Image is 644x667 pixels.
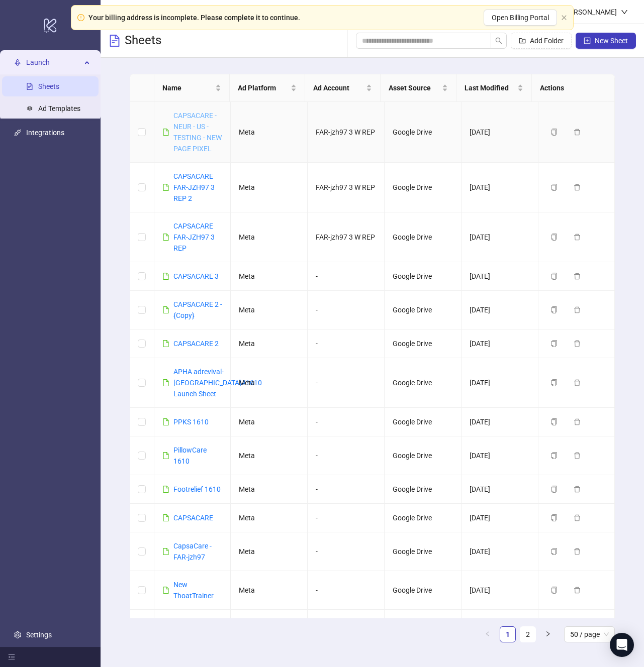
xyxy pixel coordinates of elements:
a: CAPSACARE - NEUR - US - TESTING - NEW PAGE PIXEL [173,112,222,153]
td: Google Drive [385,358,462,408]
span: menu-fold [8,653,15,660]
span: search [495,37,502,44]
span: delete [574,184,581,191]
span: file [162,184,169,191]
td: Meta [231,212,308,262]
a: 1 [500,627,515,642]
button: New Sheet [576,33,636,49]
td: Google Drive [385,329,462,358]
span: delete [574,514,581,521]
td: [DATE] [462,571,538,610]
td: Google Drive [385,291,462,329]
a: CAPSACARE [173,514,213,522]
span: Name [162,82,213,93]
a: PPKS 1610 [173,418,209,426]
th: Name [154,74,230,102]
h3: Sheets [125,33,161,49]
td: - [308,358,385,408]
th: Ad Account [305,74,381,102]
td: Meta [231,408,308,436]
td: Google Drive [385,475,462,504]
a: CAPSACARE FAR-JZH97 3 REP [173,222,215,252]
span: file [162,340,169,347]
td: [DATE] [462,163,538,212]
a: Settings [26,631,52,639]
div: Page Size [564,626,615,642]
a: CAPSACARE 2 [173,340,219,348]
span: Asset Source [389,82,439,93]
span: copy [550,184,558,191]
td: Meta [231,291,308,329]
a: APHA adrevival-[GEOGRAPHIC_DATA]#1610 Launch Sheet [173,368,262,398]
span: copy [550,418,558,425]
a: CAPSACARE 2 - {Copy} [173,300,222,319]
td: - [308,532,385,571]
td: - [308,262,385,291]
span: file [162,452,169,459]
li: 1 [500,626,516,642]
span: delete [574,273,581,280]
td: [DATE] [462,102,538,163]
td: [DATE] [462,436,538,475]
button: Open Billing Portal [484,10,557,26]
td: - [308,610,385,638]
span: delete [574,379,581,386]
span: delete [574,418,581,425]
td: [DATE] [462,610,538,638]
td: Google Drive [385,532,462,571]
button: Add Folder [511,33,572,49]
span: copy [550,486,558,493]
a: Sheets [38,82,59,90]
span: copy [550,306,558,313]
td: FAR-jzh97 3 W REP [308,102,385,163]
span: file [162,306,169,313]
span: copy [550,234,558,241]
td: Meta [231,475,308,504]
span: Ad Platform [238,82,289,93]
li: Previous Page [480,626,496,642]
td: Google Drive [385,163,462,212]
span: rocket [14,59,21,66]
td: Meta [231,102,308,163]
span: copy [550,548,558,555]
td: Meta [231,571,308,610]
span: folder-add [519,37,526,44]
span: exclamation-circle [77,14,84,21]
span: Ad Account [313,82,364,93]
div: Open Intercom Messenger [610,633,634,657]
span: delete [574,340,581,347]
td: [DATE] [462,291,538,329]
td: - [308,571,385,610]
span: delete [574,486,581,493]
span: file [162,379,169,386]
th: Actions [532,74,607,102]
span: 50 / page [570,627,609,642]
span: file [162,129,169,136]
td: Meta [231,436,308,475]
td: [DATE] [462,475,538,504]
li: Next Page [540,626,556,642]
span: copy [550,340,558,347]
td: Google Drive [385,262,462,291]
a: CAPSACARE 3 [173,272,219,280]
span: copy [550,273,558,280]
td: - [308,408,385,436]
td: Meta [231,329,308,358]
td: [DATE] [462,262,538,291]
td: Meta [231,262,308,291]
span: copy [550,129,558,136]
li: 2 [520,626,536,642]
td: - [308,475,385,504]
span: left [485,631,491,637]
td: Meta [231,532,308,571]
td: [DATE] [462,212,538,262]
a: PillowCare 1610 [173,446,207,465]
span: delete [574,234,581,241]
span: file [162,234,169,241]
span: file [162,548,169,555]
span: file [162,273,169,280]
span: copy [550,379,558,386]
a: CAPSACARE FAR-JZH97 3 REP 2 [173,172,215,202]
span: Last Modified [465,82,515,93]
span: down [621,9,628,16]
